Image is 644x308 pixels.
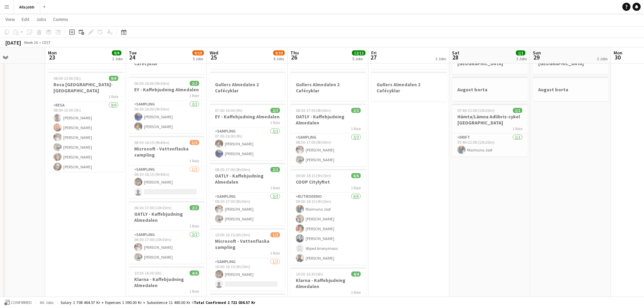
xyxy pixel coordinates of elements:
[3,15,18,24] a: View
[22,16,29,22] span: Edit
[61,300,255,305] div: Salary 1 708 464.57 kr + Expenses 1 090.00 kr + Subsistence 11 480.00 kr =
[194,300,255,305] span: Total Confirmed 1 721 034.57 kr
[14,0,40,14] button: Alla jobb
[42,40,51,45] div: CEST
[50,15,71,24] a: Comms
[36,16,46,22] span: Jobs
[19,15,32,24] a: Edit
[5,16,15,22] span: View
[11,300,32,305] span: Confirmed
[53,16,68,22] span: Comms
[3,299,33,306] button: Confirmed
[22,40,39,45] span: Week 26
[5,39,21,46] div: [DATE]
[39,300,55,305] span: All jobs
[33,15,49,24] a: Jobs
